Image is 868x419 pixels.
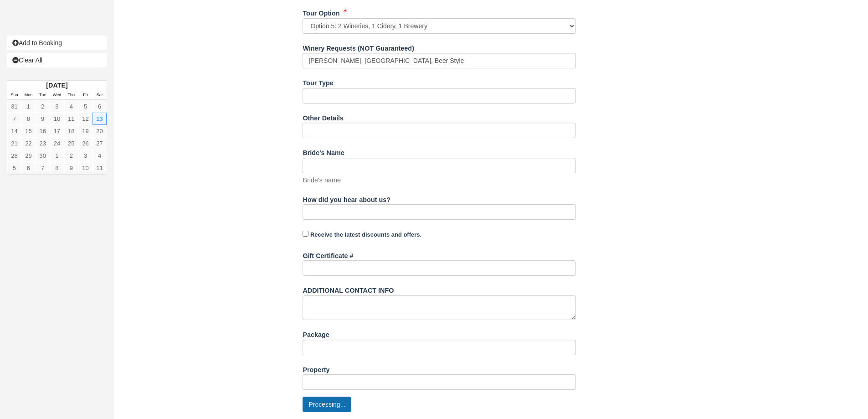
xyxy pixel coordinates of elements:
[78,100,92,113] a: 5
[303,18,576,34] select: Please Select
[21,162,36,174] a: 6
[64,90,78,100] th: Thu
[50,150,64,162] a: 1
[92,137,107,150] a: 27
[303,397,351,412] button: Processing...
[303,192,390,205] label: How did you hear about us?
[7,137,21,150] a: 21
[92,90,107,100] th: Sat
[46,82,67,89] strong: [DATE]
[303,75,333,88] label: Tour Type
[78,162,92,174] a: 10
[7,162,21,174] a: 5
[7,150,21,162] a: 28
[303,110,344,123] label: Other Details
[303,327,329,340] label: Package
[21,113,36,125] a: 8
[21,100,36,113] a: 1
[50,125,64,137] a: 17
[36,150,50,162] a: 30
[7,113,21,125] a: 7
[7,125,21,137] a: 14
[7,90,21,100] th: Sun
[78,113,92,125] a: 12
[303,231,308,237] input: Receive the latest discounts and offers.
[64,162,78,174] a: 9
[310,231,421,238] strong: Receive the latest discounts and offers.
[303,248,353,261] label: Gift Certificate #
[303,362,329,375] label: Property
[78,125,92,137] a: 19
[7,100,21,113] a: 31
[303,41,414,53] label: Winery Requests (NOT Guaranteed)
[78,137,92,150] a: 26
[64,137,78,150] a: 25
[36,125,50,137] a: 16
[64,100,78,113] a: 4
[64,125,78,137] a: 18
[92,162,107,174] a: 11
[36,113,50,125] a: 9
[78,90,92,100] th: Fri
[21,90,36,100] th: Mon
[36,137,50,150] a: 23
[50,162,64,174] a: 8
[50,113,64,125] a: 10
[92,150,107,162] a: 4
[21,137,36,150] a: 22
[64,113,78,125] a: 11
[7,53,107,67] a: Clear All
[92,125,107,137] a: 20
[7,36,107,50] a: Add to Booking
[50,100,64,113] a: 3
[303,283,394,295] label: ADDITIONAL CONTACT INFO
[64,150,78,162] a: 2
[303,5,339,18] label: Tour Option
[21,150,36,162] a: 29
[303,145,344,158] label: Bride's Name
[36,100,50,113] a: 2
[21,125,36,137] a: 15
[50,90,64,100] th: Wed
[303,176,341,185] p: Bride's name
[92,113,107,125] a: 13
[36,90,50,100] th: Tue
[36,162,50,174] a: 7
[92,100,107,113] a: 6
[50,137,64,150] a: 24
[78,150,92,162] a: 3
